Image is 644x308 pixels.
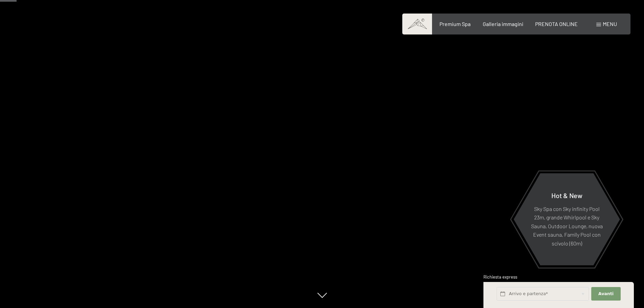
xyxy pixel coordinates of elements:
span: Avanti [598,291,614,297]
a: Galleria immagini [483,21,523,27]
button: Avanti [591,287,620,301]
a: PRENOTA ONLINE [535,21,578,27]
span: Menu [603,21,617,27]
span: Richiesta express [483,274,517,280]
a: Premium Spa [439,21,471,27]
p: Sky Spa con Sky infinity Pool 23m, grande Whirlpool e Sky Sauna, Outdoor Lounge, nuova Event saun... [530,204,603,247]
span: Hot & New [551,191,582,199]
a: Hot & New Sky Spa con Sky infinity Pool 23m, grande Whirlpool e Sky Sauna, Outdoor Lounge, nuova ... [513,173,620,266]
